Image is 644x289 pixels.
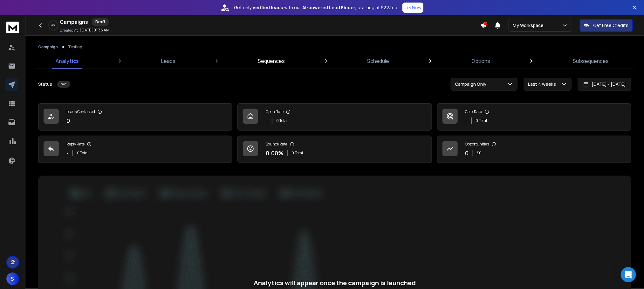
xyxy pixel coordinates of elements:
[291,151,303,156] p: 0 Total
[254,53,289,69] a: Sequences
[569,53,613,69] a: Subsequences
[57,81,70,88] div: Draft
[253,4,283,11] strong: verified leads
[237,136,432,163] a: Bounce Rate0.00%0 Total
[437,136,631,163] a: Opportunities0$0
[6,272,19,285] button: S
[161,57,175,65] p: Leads
[80,28,110,33] p: [DATE] 01:36 AM
[367,57,389,65] p: Schedule
[472,57,490,65] p: Options
[402,3,423,13] button: Try Now
[56,57,79,65] p: Analytics
[68,44,82,50] p: Testing
[157,53,179,69] a: Leads
[66,149,69,158] p: -
[573,57,609,65] p: Subsequences
[364,53,393,69] a: Schedule
[465,116,468,125] p: -
[92,18,109,26] div: Draft
[6,22,19,33] img: logo
[60,28,79,33] p: Created At:
[254,279,416,287] div: Analytics will appear once the campaign is launched
[455,81,489,87] p: Campaign Only
[38,81,53,87] p: Status:
[266,116,268,125] p: -
[66,116,70,125] p: 0
[465,149,469,158] p: 0
[266,142,287,147] p: Bounce Rate
[404,4,421,11] p: Try Now
[38,44,58,50] button: Campaign
[621,267,636,282] div: Open Intercom Messenger
[465,109,482,114] p: Click Rate
[66,109,95,114] p: Leads Contacted
[60,18,88,26] h1: Campaigns
[302,4,356,11] strong: AI-powered Lead Finder,
[237,103,432,131] a: Open Rate-0 Total
[52,53,83,69] a: Analytics
[580,19,633,32] button: Get Free Credits
[38,103,232,131] a: Leads Contacted0
[437,103,631,131] a: Click Rate-0 Total
[528,81,558,87] p: Last 4 weeks
[476,118,487,123] p: 0 Total
[468,53,494,69] a: Options
[266,109,284,114] p: Open Rate
[38,136,232,163] a: Reply Rate-0 Total
[266,149,283,158] p: 0.00 %
[77,151,88,156] p: 0 Total
[513,22,546,29] p: My Workspace
[593,22,628,29] p: Get Free Credits
[52,24,55,27] p: 0 %
[276,118,288,123] p: 0 Total
[465,142,489,147] p: Opportunities
[477,151,482,156] p: $ 0
[234,4,397,11] p: Get only with our starting at $22/mo
[578,78,631,91] button: [DATE] - [DATE]
[258,57,285,65] p: Sequences
[66,142,85,147] p: Reply Rate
